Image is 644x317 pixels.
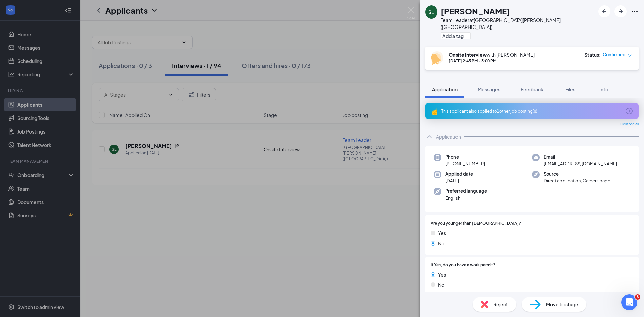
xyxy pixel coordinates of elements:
span: Applied date [445,171,473,177]
span: 3 [635,294,640,300]
span: Phone [445,154,485,160]
span: [EMAIL_ADDRESS][DOMAIN_NAME] [544,160,617,167]
div: This applicant also applied to 1 other job posting(s) [441,108,621,114]
svg: ArrowRight [616,7,625,15]
span: Collapse all [620,122,639,127]
button: PlusAdd a tag [441,32,471,39]
span: Yes [438,229,446,237]
span: Confirmed [603,51,626,58]
svg: ArrowCircle [625,107,633,115]
div: Status : [584,51,601,58]
div: Application [436,133,461,140]
span: Email [544,154,617,160]
svg: ArrowLeftNew [600,7,608,15]
div: SL [428,9,434,15]
h1: [PERSON_NAME] [441,5,510,17]
span: Reject [493,301,508,308]
span: Preferred language [445,188,487,194]
iframe: Intercom live chat [621,294,637,310]
span: No [438,281,444,288]
span: Source [544,171,610,177]
span: Info [599,86,608,92]
b: Onsite Interview [449,52,487,58]
span: Application [432,86,458,92]
span: No [438,240,444,247]
span: Direct application, Careers page [544,177,610,184]
span: Feedback [521,86,543,92]
span: Messages [478,86,500,92]
svg: Plus [465,34,469,38]
div: with [PERSON_NAME] [449,51,535,58]
div: Team Leader at [GEOGRAPHIC_DATA][PERSON_NAME] ([GEOGRAPHIC_DATA]) [441,17,595,30]
span: English [445,195,487,201]
span: [PHONE_NUMBER] [445,160,485,167]
span: [DATE] [445,177,473,184]
svg: ChevronUp [425,133,433,141]
span: Yes [438,271,446,278]
span: Are you younger than [DEMOGRAPHIC_DATA]? [431,220,521,227]
div: [DATE] 2:45 PM - 3:00 PM [449,58,535,64]
button: ArrowLeftNew [598,5,610,17]
span: Files [565,86,575,92]
span: If Yes, do you have a work permit? [431,262,495,268]
span: Move to stage [546,301,578,308]
svg: Ellipses [631,7,639,15]
button: ArrowRight [614,5,627,17]
span: down [627,53,632,58]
